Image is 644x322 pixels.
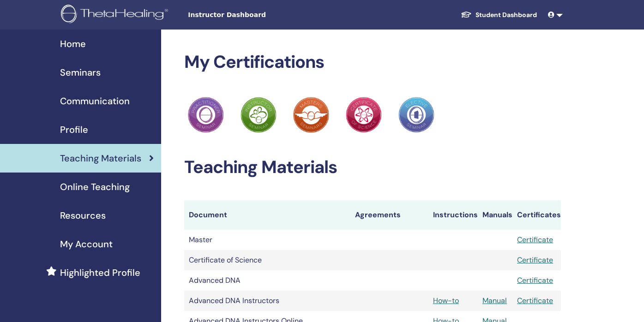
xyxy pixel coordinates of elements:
[512,200,561,230] th: Certificates
[188,10,326,20] span: Instructor Dashboard
[241,97,277,133] img: Practitioner
[184,250,350,270] td: Certificate of Science
[346,97,382,133] img: Practitioner
[60,209,106,222] span: Resources
[482,296,507,305] a: Manual
[350,200,428,230] th: Agreements
[453,6,544,24] a: Student Dashboard
[60,66,101,79] span: Seminars
[60,180,130,194] span: Online Teaching
[517,255,553,265] a: Certificate
[428,200,478,230] th: Instructions
[478,200,512,230] th: Manuals
[184,157,561,178] h2: Teaching Materials
[184,200,350,230] th: Document
[60,123,88,137] span: Profile
[517,235,553,244] a: Certificate
[517,275,553,285] a: Certificate
[60,37,86,51] span: Home
[184,270,350,291] td: Advanced DNA
[433,296,459,305] a: How-to
[293,97,329,133] img: Practitioner
[517,296,553,305] a: Certificate
[461,11,472,18] img: graduation-cap-white.svg
[184,52,561,73] h2: My Certifications
[61,5,171,25] img: logo.png
[188,97,224,133] img: Practitioner
[184,230,350,250] td: Master
[60,151,141,165] span: Teaching Materials
[398,97,434,133] img: Practitioner
[60,237,113,251] span: My Account
[60,94,130,108] span: Communication
[60,266,140,280] span: Highlighted Profile
[184,291,350,311] td: Advanced DNA Instructors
